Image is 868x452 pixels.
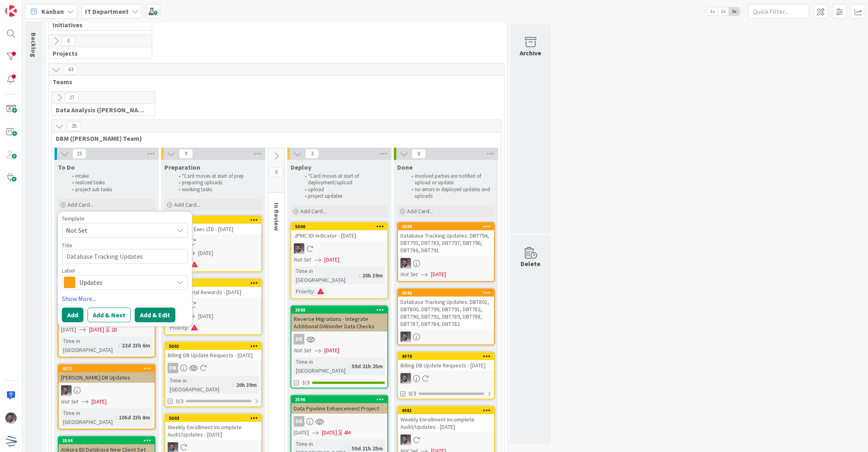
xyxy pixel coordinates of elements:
[398,332,494,342] div: FS
[62,438,155,443] div: 3594
[748,4,809,19] input: Quick Filter...
[169,415,261,421] div: 5003
[360,271,385,280] div: 20h 39m
[165,287,261,297] div: Thermo Total Rewards - [DATE]
[174,201,200,208] span: Add Card...
[402,224,494,229] div: 4809
[398,230,494,255] div: Database Tracking Updates: DBT794, DBT793, DBT783, DBT797, DBT796, DBT786, DBT791
[62,308,83,322] button: Add
[30,33,38,57] span: Backlog
[61,325,76,334] span: [DATE]
[291,222,388,299] a: 5000JPMC IDI Indicator - [DATE]FSNot Set[DATE]Time in [GEOGRAPHIC_DATA]:20h 39mPriority:
[300,173,387,186] li: *Card moves at start of deployment/upload
[729,7,740,15] span: 3x
[398,353,494,371] div: 4979Billing DB Update Requests - [DATE]
[291,223,387,241] div: 5000JPMC IDI Indicator - [DATE]
[62,242,72,249] label: Title
[291,334,387,345] div: DR
[400,373,411,384] img: FS
[295,307,387,313] div: 3888
[165,343,261,360] div: 5001Billing DB Update Requests - [DATE]
[314,287,315,296] span: :
[291,306,387,332] div: 3888Reverse Migrations - Integrate Additional DiWonder Data Checks
[291,230,387,241] div: JPMC IDI Indicator - [DATE]
[291,403,387,414] div: Data Pipeline Enhancement Project
[322,428,337,437] span: [DATE]
[61,336,118,354] div: Time in [GEOGRAPHIC_DATA]
[165,350,261,360] div: Billing DB Update Requests - [DATE]
[273,203,281,231] span: In Review
[165,343,261,350] div: 5001
[233,380,234,389] span: :
[397,163,413,171] span: Done
[62,216,85,221] span: Template
[400,271,418,278] i: Not Set
[269,167,283,177] span: 0
[174,173,261,179] li: *Card moves at start of prep
[431,270,446,279] span: [DATE]
[174,179,261,186] li: preparing uploads
[58,364,155,430] a: 4371[PERSON_NAME] DB UpdatesFSNot Set[DATE]Time in [GEOGRAPHIC_DATA]:105d 23h 8m
[56,134,491,142] span: DBM (David Team)
[68,179,154,186] li: realized tasks
[62,268,75,273] span: Label
[400,258,411,269] img: FS
[61,385,72,396] img: FS
[169,280,261,286] div: 5026
[407,173,494,186] li: involved parties are notified of upload or update
[398,353,494,360] div: 4979
[72,149,86,159] span: 15
[294,266,359,284] div: Time in [GEOGRAPHIC_DATA]
[291,243,387,254] div: FS
[165,415,261,440] div: 5003Weekly Enrollment Incomplete Audit/Updates - [DATE]
[409,389,416,398] span: 0/3
[165,363,261,373] div: FM
[42,7,64,16] span: Kanban
[67,121,81,131] span: 35
[521,259,541,269] div: Delete
[398,223,494,255] div: 4809Database Tracking Updates: DBT794, DBT793, DBT783, DBT797, DBT796, DBT786, DBT791
[398,289,494,297] div: 4946
[718,7,729,15] span: 2x
[400,435,411,445] img: FS
[398,414,494,432] div: Weekly Enrollment Incomplete Audit/Updates - [DATE]
[291,396,387,414] div: 3596Data Pipeline Enhancement Project
[397,222,495,282] a: 4809Database Tracking Updates: DBT794, DBT793, DBT783, DBT797, DBT796, DBT786, DBT791FSNot Set[DATE]
[359,271,360,280] span: :
[407,186,494,200] li: no errors in deployed updates and uploads
[402,354,494,359] div: 4979
[117,413,152,422] div: 105d 23h 8m
[168,376,233,394] div: Time in [GEOGRAPHIC_DATA]
[61,398,79,405] i: Not Set
[291,416,387,427] div: DR
[398,407,494,432] div: 4981Weekly Enrollment Incomplete Audit/Updates - [DATE]
[520,48,542,58] div: Archive
[294,428,309,437] span: [DATE]
[291,223,387,230] div: 5000
[165,216,261,224] div: 5025
[164,163,200,171] span: Preparation
[295,397,387,402] div: 3596
[168,323,188,332] div: Priority
[165,224,261,234] div: Newscorp Exec LTD - [DATE]
[412,149,426,159] span: 8
[116,413,117,422] span: :
[68,173,154,179] li: intake
[52,49,142,57] span: Projects
[89,325,104,334] span: [DATE]
[68,201,94,208] span: Add Card...
[58,163,75,171] span: To Do
[398,360,494,371] div: Billing DB Update Requests - [DATE]
[350,362,385,371] div: 59d 21h 25m
[164,279,262,335] a: 5026Thermo Total Rewards - [DATE]FSNot Set[DATE]Priority:
[66,225,168,236] span: Not Set
[165,279,261,297] div: 5026Thermo Total Rewards - [DATE]
[295,224,387,229] div: 5000
[176,397,184,406] span: 0/3
[59,385,155,396] div: FS
[291,314,387,332] div: Reverse Migrations - Integrate Additional DiWonder Data Checks
[291,306,387,314] div: 3888
[294,256,311,263] i: Not Set
[398,435,494,445] div: FS
[56,106,145,114] span: Data Analysis (Carin Team)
